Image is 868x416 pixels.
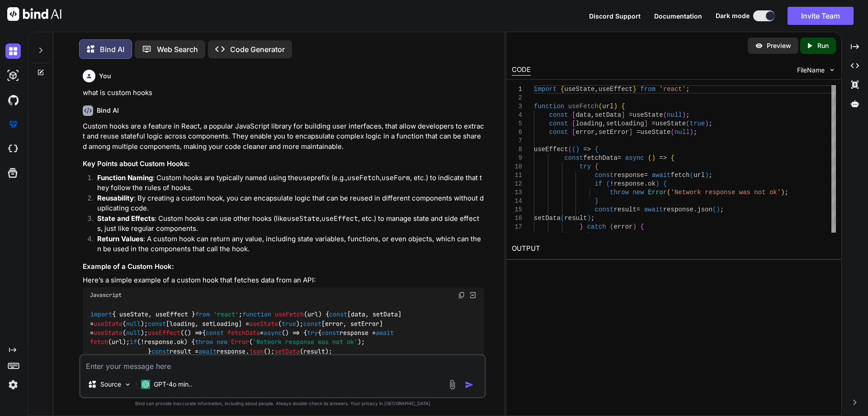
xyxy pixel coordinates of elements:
[716,11,750,20] span: Dark mode
[663,180,666,187] span: {
[640,86,656,93] span: from
[5,68,21,83] img: darkAi-studio
[689,129,693,136] span: )
[512,206,522,214] div: 15
[716,206,720,213] span: )
[230,44,285,55] p: Code Generator
[154,380,192,389] p: GPT-4o min..
[198,347,217,355] span: await
[347,173,380,182] code: useFetch
[788,7,854,25] button: Invite Team
[613,180,644,187] span: response
[79,400,486,407] p: Bind can provide inaccurate information, including about people. Always double-check its answers....
[644,172,647,179] span: =
[512,128,522,137] div: 6
[621,103,625,110] span: {
[83,262,484,272] h3: Example of a Custom Hook:
[564,215,587,222] span: result
[512,197,522,206] div: 14
[648,154,651,162] span: (
[100,44,124,55] p: Bind AI
[217,338,227,346] span: new
[564,86,594,93] span: useState
[303,320,321,328] span: const
[594,206,613,213] span: const
[512,214,522,223] div: 16
[689,172,693,179] span: (
[253,338,358,346] span: 'Network response was not ok'
[97,106,119,115] h6: Bind AI
[670,154,674,162] span: {
[693,172,705,179] span: url
[382,173,410,182] code: useForm
[591,232,594,239] span: ;
[141,380,150,389] img: GPT-4o mini
[506,238,841,259] h2: OUTPUT
[654,11,702,21] button: Documentation
[512,223,522,231] div: 17
[130,338,137,346] span: if
[534,86,557,93] span: import
[206,329,224,337] span: const
[242,311,271,319] span: function
[640,223,644,230] span: {
[568,232,587,239] span: error
[282,320,296,328] span: true
[376,329,394,337] span: await
[512,154,522,163] div: 9
[264,329,282,337] span: async
[659,86,686,93] span: 'react'
[686,111,689,119] span: ;
[594,180,602,187] span: if
[670,189,781,196] span: 'Network response was not ok'
[712,206,716,213] span: (
[126,329,141,337] span: null
[5,92,21,108] img: githubDark
[591,111,594,119] span: ,
[307,311,318,319] span: url
[589,11,641,21] button: Discord Support
[100,380,121,389] p: Source
[602,120,606,127] span: ,
[83,275,484,286] p: Here’s a simple example of a custom hook that fetches data from an API:
[534,215,561,222] span: setData
[99,72,111,81] h6: You
[94,320,123,328] span: useState
[534,232,564,239] span: setError
[560,215,564,222] span: (
[686,120,689,127] span: (
[720,206,723,213] span: ;
[594,146,598,153] span: {
[781,189,784,196] span: )
[184,329,202,337] span: () =>
[90,311,112,319] span: import
[249,347,264,355] span: json
[572,111,576,119] span: [
[568,103,598,110] span: useFetch
[625,154,644,162] span: async
[594,129,598,136] span: ,
[90,310,405,411] code: { useState, useEffect } ; ( ) { [data, setData] = ( ); [loading, setLoading] = ( ); [error, setEr...
[157,44,198,55] p: Web Search
[195,338,213,346] span: throw
[651,120,655,127] span: =
[648,180,656,187] span: ok
[594,163,598,170] span: {
[5,43,21,59] img: darkChat
[512,111,522,120] div: 4
[618,154,621,162] span: =
[651,172,670,179] span: await
[579,163,590,170] span: try
[512,231,522,240] div: 18
[705,120,708,127] span: )
[599,86,633,93] span: useEffect
[564,154,583,162] span: const
[97,214,155,223] strong: State and Effects
[90,338,108,346] span: fetch
[512,65,531,76] div: CODE
[606,180,609,187] span: (
[644,180,647,187] span: .
[602,103,613,110] span: url
[632,223,636,230] span: )
[705,172,708,179] span: )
